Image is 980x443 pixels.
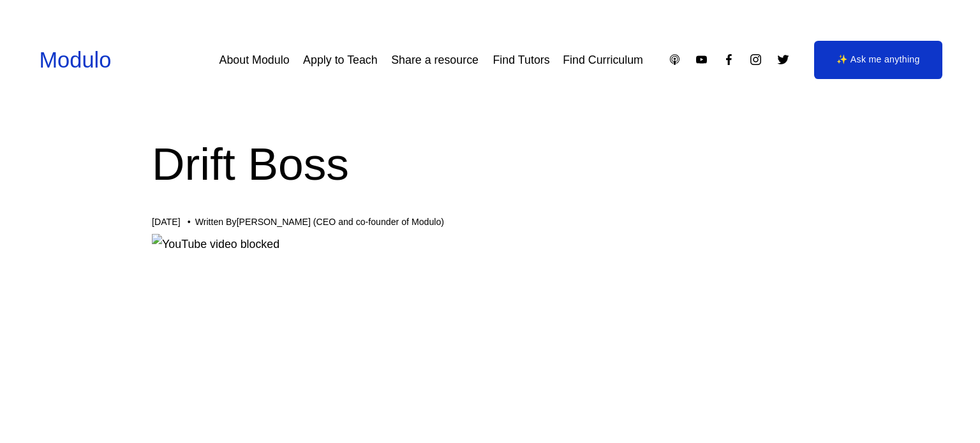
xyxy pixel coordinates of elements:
[814,41,942,78] a: ✨ Ask me anything
[493,48,549,71] a: Find Tutors
[219,48,290,71] a: About Modulo
[195,217,444,228] div: Written By
[152,217,181,227] span: [DATE]
[152,133,828,196] h1: Drift Boss
[563,48,643,71] a: Find Curriculum
[722,53,736,66] a: Facebook
[776,53,790,66] a: Twitter
[668,53,681,66] a: Apple Podcasts
[391,48,479,71] a: Share a resource
[237,217,444,227] a: [PERSON_NAME] (CEO and co-founder of Modulo)
[39,48,111,72] a: Modulo
[695,53,708,66] a: YouTube
[749,53,762,66] a: Instagram
[303,48,378,71] a: Apply to Teach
